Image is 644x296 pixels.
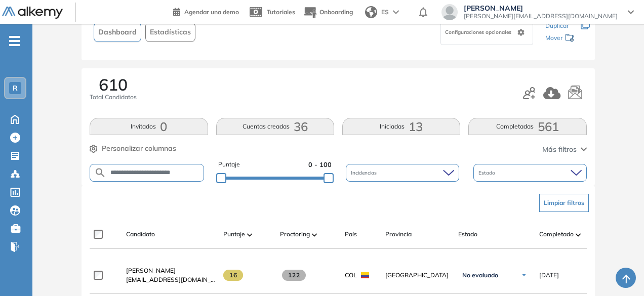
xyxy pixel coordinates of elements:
span: [DATE] [539,271,559,280]
img: SEARCH_ALT [94,166,106,179]
img: arrow [393,10,399,14]
span: R [13,84,18,92]
span: [PERSON_NAME] [464,4,618,12]
span: [PERSON_NAME] [126,267,176,274]
button: Estadísticas [145,22,195,42]
span: Dashboard [98,27,137,37]
button: Iniciadas13 [342,118,460,135]
div: Configuraciones opcionales [440,20,533,45]
span: 0 - 100 [308,160,332,170]
span: Proctoring [280,230,310,239]
span: No evaluado [462,271,498,279]
img: [missing "en.ARROW_ALT" translation] [576,233,581,236]
img: Logo [2,7,63,19]
span: 16 [223,270,243,281]
button: Dashboard [94,22,141,42]
img: [missing "en.ARROW_ALT" translation] [312,233,317,236]
span: Candidato [126,230,155,239]
span: Configuraciones opcionales [445,28,513,36]
div: Mover [545,29,575,48]
span: Más filtros [542,144,577,155]
button: Completadas561 [468,118,586,135]
button: Limpiar filtros [539,194,589,212]
span: Completado [539,230,574,239]
img: [missing "en.ARROW_ALT" translation] [247,233,252,236]
span: Tutoriales [267,8,295,16]
span: Estado [458,230,477,239]
span: Estado [478,169,497,177]
a: Agendar una demo [173,5,239,17]
img: COL [361,272,369,278]
span: Total Candidatos [90,93,137,102]
span: Duplicar [545,22,569,29]
span: [GEOGRAPHIC_DATA] [385,271,450,280]
span: 610 [99,76,128,93]
a: [PERSON_NAME] [126,266,215,275]
span: [EMAIL_ADDRESS][DOMAIN_NAME] [126,275,215,284]
img: world [365,6,377,18]
button: Cuentas creadas36 [216,118,334,135]
div: Estado [473,164,587,182]
span: Onboarding [319,8,353,16]
span: País [345,230,357,239]
i: - [9,40,20,42]
button: Onboarding [303,2,353,23]
span: Puntaje [218,160,240,170]
span: Provincia [385,230,412,239]
span: Estadísticas [150,27,191,37]
span: 122 [282,270,306,281]
div: Incidencias [346,164,459,182]
span: Personalizar columnas [102,143,176,154]
span: [PERSON_NAME][EMAIL_ADDRESS][DOMAIN_NAME] [464,12,618,20]
button: Invitados0 [90,118,208,135]
span: ES [381,8,389,17]
span: COL [345,271,357,280]
span: Incidencias [351,169,379,177]
img: Ícono de flecha [521,272,527,278]
button: Más filtros [542,144,587,155]
span: Agendar una demo [184,8,239,16]
button: Personalizar columnas [90,143,176,154]
span: Puntaje [223,230,245,239]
